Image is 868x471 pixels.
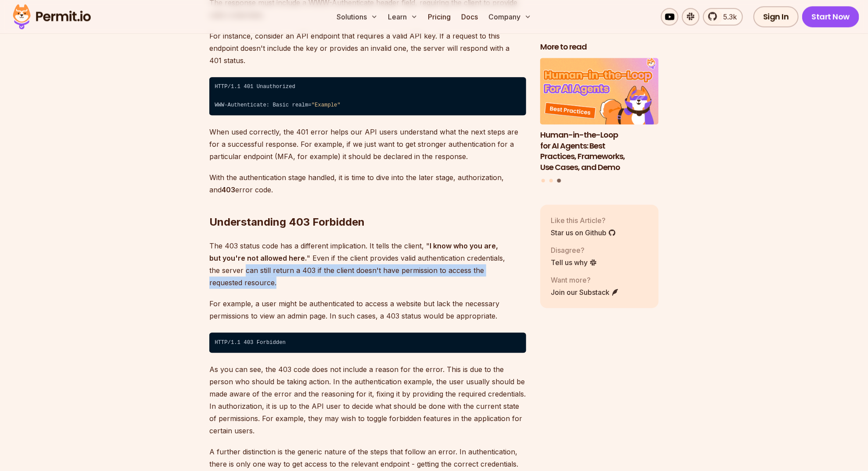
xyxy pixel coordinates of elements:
button: Company [485,8,535,25]
code: HTTP/1.1 403 Forbidden [209,333,526,353]
a: Start Now [802,6,860,27]
p: Want more? [551,275,619,285]
a: Human-in-the-Loop for AI Agents: Best Practices, Frameworks, Use Cases, and DemoHuman-in-the-Loop... [540,58,659,174]
img: Permit logo [9,2,95,32]
p: With the authentication stage handled, it is time to dive into the later stage, authorization, an... [209,171,526,196]
a: Docs [458,8,482,25]
code: HTTP/1.1 401 Unauthorized ⁠ WWW-Authenticate: Basic realm= [209,77,526,116]
li: 3 of 3 [540,58,659,174]
p: For instance, consider an API endpoint that requires a valid API key. If a request to this endpoi... [209,30,526,67]
h2: Understanding 403 Forbidden [209,180,526,229]
a: Join our Substack [551,287,619,297]
a: Sign In [753,6,799,27]
h2: More to read [540,42,659,53]
button: Solutions [334,8,381,25]
a: Tell us why [551,257,597,268]
button: Go to slide 1 [542,179,545,182]
span: 5.3k [718,11,737,22]
span: "Example" [312,102,341,108]
button: Go to slide 3 [557,179,561,183]
p: For example, a user might be authenticated to access a website but lack the necessary permissions... [209,297,526,322]
a: 5.3k [703,8,743,25]
button: Go to slide 2 [549,179,553,182]
p: As you can see, the 403 code does not include a reason for the error. This is due to the person w... [209,363,526,437]
a: Pricing [425,8,455,25]
div: Posts [540,58,659,184]
p: Like this Article? [551,215,616,226]
p: When used correctly, the 401 error helps our API users understand what the next steps are for a s... [209,126,526,163]
button: Learn [385,8,421,25]
a: Star us on Github [551,227,616,238]
p: The 403 status code has a different implication. It tells the client, " " Even if the client prov... [209,240,526,289]
strong: 403 [222,185,235,194]
img: Human-in-the-Loop for AI Agents: Best Practices, Frameworks, Use Cases, and Demo [540,58,659,125]
h3: Human-in-the-Loop for AI Agents: Best Practices, Frameworks, Use Cases, and Demo [540,130,659,173]
p: Disagree? [551,245,597,255]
